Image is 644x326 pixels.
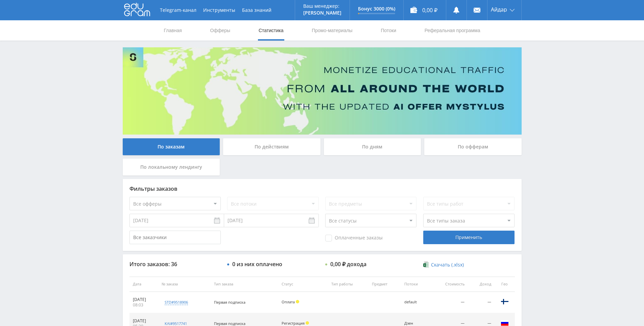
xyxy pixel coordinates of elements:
span: Оплаченные заказы [325,235,383,241]
td: — [468,292,494,313]
th: Дата [129,277,159,292]
p: [PERSON_NAME] [303,10,341,16]
th: Стоимость [430,277,468,292]
div: [DATE] [133,297,155,302]
span: Холд [306,321,309,325]
div: Применить [423,231,515,244]
a: Промо-материалы [311,20,353,41]
div: 08:03 [133,302,155,308]
span: Айдар [491,7,507,12]
div: По действиям [223,138,320,155]
th: Доход [468,277,494,292]
th: Гео [495,277,515,292]
td: — [430,292,468,313]
div: По заказам [123,138,220,155]
img: Banner [123,47,522,135]
th: Предмет [368,277,401,292]
div: 0 из них оплачено [232,261,282,267]
div: По офферам [424,138,522,155]
a: Потоки [380,20,397,41]
a: Статистика [258,20,284,41]
span: Первая подписка [214,300,245,305]
th: Тип заказа [211,277,278,292]
div: Итого заказов: 36 [129,261,221,267]
img: xlsx [423,261,429,268]
div: [DATE] [133,318,155,324]
p: Бонус 3000 (0%) [358,6,395,11]
div: Фильтры заказов [129,186,515,192]
span: Холд [296,300,299,303]
div: По локальному лендингу [123,159,220,176]
img: fin.png [501,298,509,306]
th: Статус [278,277,328,292]
th: Тип работы [328,277,368,292]
div: 0,00 ₽ дохода [330,261,366,267]
a: Офферы [210,20,231,41]
span: Регистрация [282,321,305,326]
a: Скачать (.xlsx) [423,261,464,268]
div: По дням [324,138,421,155]
div: default [404,300,427,304]
a: Реферальная программа [424,20,481,41]
th: № заказа [158,277,211,292]
input: Все заказчики [129,231,221,244]
div: Дзен [404,321,427,326]
p: Ваш менеджер: [303,3,341,9]
span: Первая подписка [214,321,245,326]
span: Скачать (.xlsx) [431,262,464,267]
span: Оплата [282,299,295,304]
div: std#9518906 [165,300,188,305]
th: Потоки [401,277,430,292]
a: Главная [163,20,183,41]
